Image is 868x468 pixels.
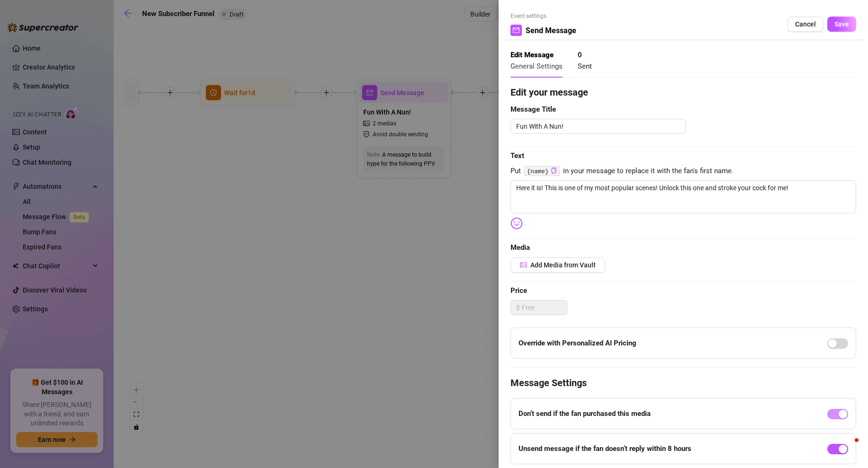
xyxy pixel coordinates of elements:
[530,261,596,269] span: Add Media from Vault
[513,27,519,34] span: mail
[834,20,849,28] span: Save
[510,217,523,230] img: svg%3e
[510,62,563,71] span: General Settings
[787,17,823,32] button: Cancel
[578,51,582,59] strong: 0
[551,168,557,174] span: copy
[578,62,592,71] span: Sent
[524,166,560,176] code: {name}
[795,20,816,28] span: Cancel
[520,262,527,268] span: picture
[510,119,686,134] textarea: Fun With A Nun!
[510,87,588,98] strong: Edit your message
[510,257,605,273] button: Add Media from Vault
[519,444,691,453] strong: Unsend message if the fan doesn’t reply within 8 hours
[827,17,856,32] button: Save
[551,168,557,175] button: Click to Copy
[519,409,651,418] strong: Don’t send if the fan purchased this media
[510,286,527,295] strong: Price
[510,151,524,160] strong: Text
[510,376,856,389] h4: Message Settings
[510,12,576,21] span: Event settings
[510,51,554,59] strong: Edit Message
[526,25,576,36] span: Send Message
[519,339,636,347] strong: Override with Personalized AI Pricing
[510,180,856,213] textarea: Here it is! This is one of my most popular scenes! Unlock this one and stroke your cock for me!
[836,436,859,459] iframe: Intercom live chat
[510,243,530,252] strong: Media
[510,105,556,114] strong: Message Title
[522,300,567,315] input: Free
[510,166,856,177] span: Put in your message to replace it with the fan's first name.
